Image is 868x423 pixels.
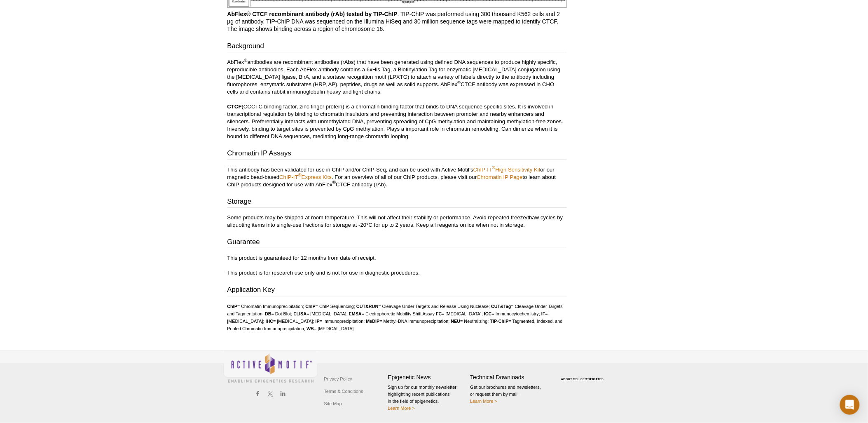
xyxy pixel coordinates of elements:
[451,319,489,324] li: = Neutralizing;
[492,165,495,170] sup: ®
[227,166,567,188] p: This antibody has been validated for use in ChIP and/or ChIP-Seq, and can be used with Active Mot...
[227,285,567,296] h3: Application Key
[388,406,415,411] a: Learn More >
[227,304,563,316] li: = Cleavage Under Targets and Tagmentation;
[305,304,316,309] strong: ChIP
[293,311,347,316] li: = [MEDICAL_DATA];
[265,311,271,316] strong: DB
[227,10,567,33] p: . TIP-ChIP was performed using 300 thousand K562 cells and 2 µg of antibody. TIP-ChIP DNA was seq...
[356,304,378,309] strong: CUT&RUN
[484,311,492,316] strong: ICC
[306,326,314,331] strong: WB
[316,319,365,324] li: = Immunoprecipitation;
[561,378,604,381] a: ABOUT SSL CERTIFICATES
[227,311,548,324] li: = [MEDICAL_DATA];
[553,366,615,384] table: Click to Verify - This site chose Symantec SSL for secure e-commerce and confidential communicati...
[279,174,332,180] a: ChIP-IT®Express Kits
[227,304,238,309] strong: ChIP
[227,103,242,110] strong: CTCF
[349,311,435,316] li: = Electrophoretic Mobility Shift Assay
[227,59,567,140] p: AbFlex antibodies are recombinant antibodies (rAbs) that have been generated using defined DNA se...
[458,80,461,85] sup: ®
[436,311,442,316] strong: FC
[227,148,567,160] h3: Chromatin IP Assays
[473,167,540,173] a: ChIP-IT®High Sensitivity Kit
[298,172,302,177] sup: ®
[293,311,306,316] strong: ELISA
[349,311,362,316] strong: EMSA
[541,311,545,316] strong: IF
[244,58,248,63] sup: ®
[227,319,563,331] li: = Tagmented, Indexed, and Pooled Chromatin Immunoprecipitation;
[356,304,490,309] li: = Cleavage Under Targets and Release Using Nuclease;
[227,41,567,53] h3: Background
[366,319,450,324] li: = Methyl-DNA Immunoprecipitation;
[366,319,380,324] strong: MeDIP
[316,319,320,324] strong: IP
[490,319,509,324] strong: TIP-ChIP
[491,304,511,309] strong: CUT&Tag
[470,384,549,405] p: Get our brochures and newsletters, or request them by mail.
[322,385,365,397] a: Terms & Conditions
[227,304,304,309] li: = Chromatin Immunoprecipitation;
[266,319,314,324] li: = [MEDICAL_DATA];
[470,374,549,381] h4: Technical Downloads
[227,254,567,277] p: This product is guaranteed for 12 months from date of receipt. This product is for research use o...
[451,319,461,324] strong: NEU
[305,304,355,309] li: = ChIP Sequencing;
[223,351,318,385] img: Active Motif,
[227,197,567,208] h3: Storage
[840,395,860,415] div: Open Intercom Messenger
[265,311,292,316] li: = Dot Blot;
[332,180,336,185] sup: ®
[227,214,567,229] p: Some products may be shipped at room temperature. This will not affect their stability or perform...
[388,384,466,412] p: Sign up for our monthly newsletter highlighting recent publications in the field of epigenetics.
[470,399,498,404] a: Learn More >
[227,237,567,249] h3: Guarantee
[436,311,483,316] li: = [MEDICAL_DATA];
[322,397,344,410] a: Site Map
[477,174,523,180] a: Chromatin IP Page
[266,319,274,324] strong: IHC
[306,326,354,331] li: = [MEDICAL_DATA]
[388,374,466,381] h4: Epigenetic News
[322,373,354,385] a: Privacy Policy
[484,311,540,316] li: = Immunocytochemistry;
[227,11,398,17] b: AbFlex® CTCF recombinant antibody (rAb) tested by TIP-ChIP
